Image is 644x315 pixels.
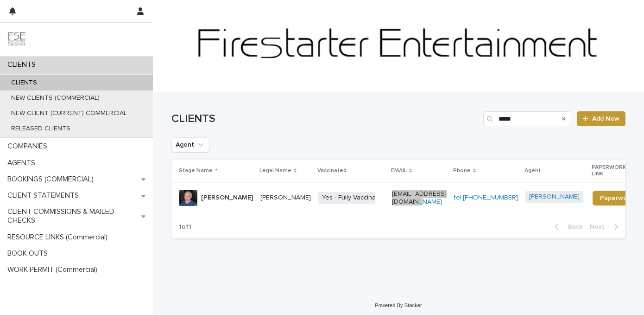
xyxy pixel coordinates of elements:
[171,137,209,152] button: Agent
[454,194,518,201] a: tel:[PHONE_NUMBER]
[547,223,586,231] button: Back
[171,112,480,126] h1: CLIENTS
[4,159,43,167] p: AGENTS
[4,175,101,184] p: BOOKINGS (COMMERCIAL)
[4,142,55,151] p: COMPANIES
[4,233,115,242] p: RESOURCE LINKS (Commercial)
[592,116,619,122] span: Add New
[577,111,625,126] a: Add New
[260,194,311,202] p: [PERSON_NAME]
[590,224,610,230] span: Next
[4,265,105,274] p: WORK PERMIT (Commercial)
[391,166,407,176] p: EMAIL
[4,207,141,225] p: CLIENT COMMISSIONS & MAILED CHECKS
[483,111,571,126] input: Search
[4,60,43,69] p: CLIENTS
[529,193,580,201] a: [PERSON_NAME]
[4,249,55,258] p: BOOK OUTS
[524,166,541,176] p: Agent
[7,30,26,49] img: 9JgRvJ3ETPGCJDhvPVA5
[562,224,582,230] span: Back
[600,195,633,201] span: Paperwork
[592,162,635,180] p: PAPERWORK LINK
[171,216,199,238] p: 1 of 1
[4,109,134,117] p: NEW CLIENT (CURRENT) COMMERCIAL
[453,166,471,176] p: Phone
[392,191,447,205] a: [EMAIL_ADDRESS][DOMAIN_NAME]
[593,191,640,206] a: Paperwork
[318,192,389,204] span: Yes - Fully Vaccinated
[317,166,347,176] p: Vaccinated
[4,94,107,102] p: NEW CLIENTS (COMMERCIAL)
[586,223,625,231] button: Next
[201,194,253,202] p: [PERSON_NAME]
[259,166,291,176] p: Legal Name
[4,125,78,133] p: RELEASED CLIENTS
[179,166,213,176] p: Stage Name
[375,302,422,308] a: Powered By Stacker
[4,191,86,200] p: CLIENT STATEMENTS
[4,79,44,87] p: CLIENTS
